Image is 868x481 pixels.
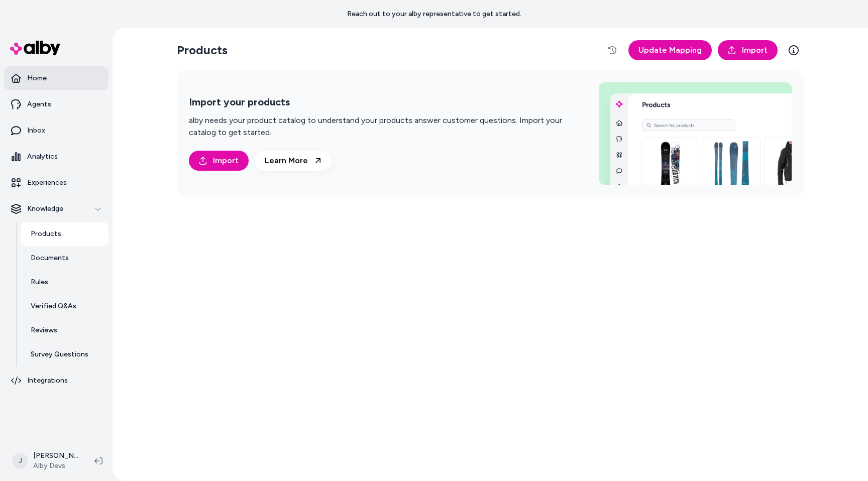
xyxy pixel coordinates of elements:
[27,152,58,162] p: Analytics
[27,178,67,188] p: Experiences
[27,99,51,109] p: Agents
[189,151,249,171] a: Import
[27,126,45,136] p: Inbox
[6,445,86,477] button: J[PERSON_NAME]Alby Devs
[21,342,108,367] a: Survey Questions
[31,349,88,359] p: Survey Questions
[4,197,108,221] button: Knowledge
[718,40,778,60] a: Import
[21,246,108,270] a: Documents
[742,44,768,56] span: Import
[21,270,108,294] a: Rules
[12,453,28,469] span: J
[31,253,69,263] p: Documents
[4,145,108,169] a: Analytics
[189,114,575,139] p: alby needs your product catalog to understand your products answer customer questions. Import you...
[177,42,228,58] h2: Products
[213,155,239,167] span: Import
[4,171,108,195] a: Experiences
[638,44,702,56] span: Update Mapping
[4,66,108,90] a: Home
[27,73,47,83] p: Home
[31,325,57,335] p: Reviews
[599,82,792,185] img: Import your products
[21,294,108,318] a: Verified Q&As
[255,151,332,171] a: Learn More
[10,41,60,55] img: alby Logo
[4,118,108,143] a: Inbox
[4,92,108,116] a: Agents
[628,40,712,60] a: Update Mapping
[347,9,521,19] p: Reach out to your alby representative to get started.
[31,301,76,311] p: Verified Q&As
[189,96,575,108] h2: Import your products
[27,376,68,386] p: Integrations
[33,461,78,471] span: Alby Devs
[31,277,48,287] p: Rules
[21,318,108,342] a: Reviews
[31,229,61,239] p: Products
[21,222,108,246] a: Products
[4,369,108,393] a: Integrations
[27,204,63,214] p: Knowledge
[33,451,78,461] p: [PERSON_NAME]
